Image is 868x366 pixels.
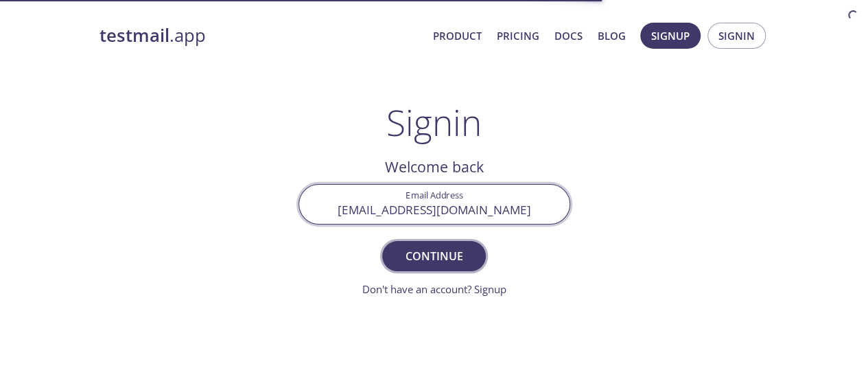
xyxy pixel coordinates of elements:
span: Signup [651,27,690,45]
h1: Signin [386,102,482,143]
a: Don't have an account? Signup [362,282,506,296]
span: Continue [397,247,470,266]
a: Product [433,27,482,45]
a: testmail.app [99,24,422,47]
a: Docs [554,27,583,45]
span: Signin [718,27,755,45]
a: Blog [598,27,626,45]
button: Continue [382,241,485,271]
strong: testmail [99,23,169,47]
button: Signup [640,23,701,49]
a: Pricing [497,27,539,45]
h2: Welcome back [298,155,570,179]
button: Signin [707,23,766,49]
